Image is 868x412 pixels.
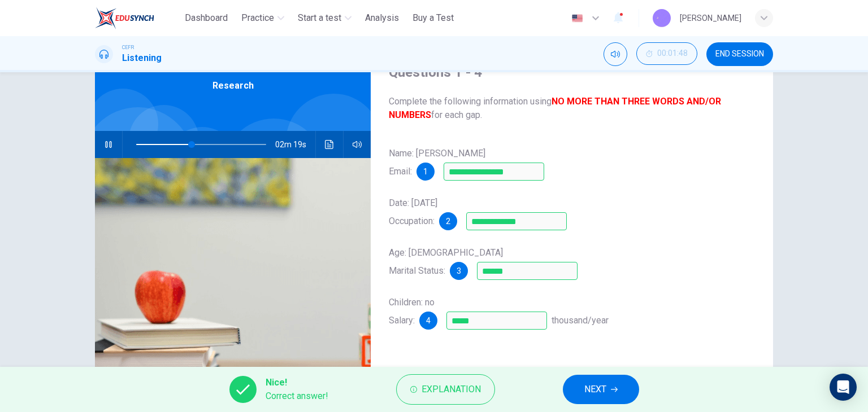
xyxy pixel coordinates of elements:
[95,7,154,29] img: ELTC logo
[552,315,609,326] span: thousand/year
[389,63,755,81] h4: Questions 1 - 4
[396,374,495,405] button: Explanation
[266,376,328,389] span: Nice!
[361,8,403,28] button: Analysis
[715,50,764,59] span: END SESSION
[653,9,671,27] img: Profile picture
[237,8,289,28] button: Practice
[657,49,688,58] span: 00:01:48
[706,42,773,66] button: END SESSION
[636,42,697,66] div: Hide
[604,42,627,66] div: Mute
[423,168,428,176] span: 1
[95,7,180,29] a: ELTC logo
[389,96,721,120] b: NO MORE THAN THREE WORDS AND/OR NUMBERS
[446,217,450,225] span: 2
[584,382,606,397] span: NEXT
[185,11,228,25] span: Dashboard
[413,11,454,25] span: Buy a Test
[122,51,162,65] h1: Listening
[830,374,857,401] div: Open Intercom Messenger
[122,43,134,51] span: CEFR
[426,317,431,325] span: 4
[389,95,755,122] span: Complete the following information using for each gap.
[275,131,315,158] span: 02m 19s
[389,198,437,226] span: Date: [DATE] Occupation:
[389,148,485,177] span: Name: [PERSON_NAME] Email:
[180,8,232,28] button: Dashboard
[365,11,399,25] span: Analysis
[241,11,274,25] span: Practice
[212,79,254,93] span: Research
[563,375,639,404] button: NEXT
[457,267,461,275] span: 3
[266,389,328,403] span: Correct answer!
[293,8,356,28] button: Start a test
[408,8,458,28] button: Buy a Test
[389,247,503,276] span: Age: [DEMOGRAPHIC_DATA] Marital Status:
[636,42,697,65] button: 00:01:48
[298,11,341,25] span: Start a test
[570,14,584,23] img: en
[389,297,435,326] span: Children: no Salary:
[320,131,338,158] button: Click to see the audio transcription
[680,11,741,25] div: [PERSON_NAME]
[422,382,481,397] span: Explanation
